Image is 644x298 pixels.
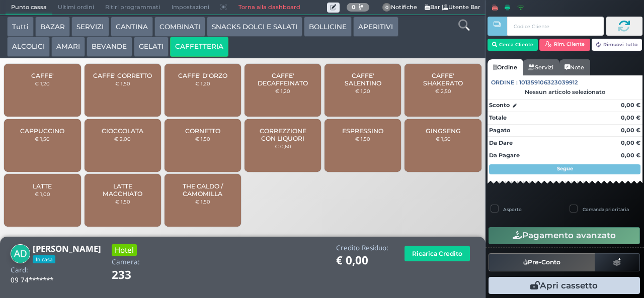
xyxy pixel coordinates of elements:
h1: 233 [112,269,159,281]
button: Pagamento avanzato [489,227,640,244]
strong: Totale [489,114,507,121]
button: CANTINA [111,17,153,37]
small: € 1,50 [35,136,50,142]
span: In casa [33,255,55,263]
span: CORNETTO [185,127,220,135]
h4: Camera: [112,258,140,266]
span: CAFFE' D'ORZO [178,72,227,79]
a: Torna alla dashboard [232,1,305,15]
strong: 0,00 € [621,114,640,121]
label: Asporto [503,206,522,213]
span: Impostazioni [166,1,215,15]
button: GELATI [134,37,169,57]
strong: 0,00 € [621,127,640,134]
button: Apri cassetto [489,277,640,294]
button: ALCOLICI [7,37,50,57]
strong: Sconto [489,101,510,110]
span: CAFFE' [31,72,54,79]
button: APERITIVI [353,17,398,37]
input: Codice Cliente [507,17,603,36]
strong: Segue [557,165,573,172]
button: SERVIZI [71,17,109,37]
button: Cerca Cliente [488,39,538,51]
h4: Card: [11,266,28,274]
small: € 1,50 [355,136,370,142]
strong: Da Pagare [489,152,520,159]
span: CAFFE' DECAFFEINATO [253,72,313,87]
small: € 1,50 [436,136,451,142]
span: CORREZZIONE CON LIQUORI [253,127,313,142]
span: LATTE [33,182,52,190]
strong: Pagato [489,127,510,134]
span: Ultimi ordini [52,1,100,15]
button: BOLLICINE [304,17,352,37]
span: CAFFE' CORRETTO [93,72,152,79]
div: Nessun articolo selezionato [488,88,642,95]
span: Ritiri programmati [100,1,166,15]
button: SNACKS DOLCI E SALATI [207,17,302,37]
img: Antonia Damato [11,244,30,264]
small: € 0,60 [275,143,291,149]
span: Punto cassa [6,1,52,15]
span: THE CALDO / CAMOMILLA [173,182,233,197]
span: CAFFE' SALENTINO [333,72,393,87]
small: € 1,50 [115,80,130,86]
small: € 1,50 [195,136,210,142]
h1: € 0,00 [336,254,388,267]
small: € 1,20 [195,80,210,86]
b: [PERSON_NAME] [33,243,101,254]
h3: Hotel [112,244,137,256]
strong: 0,00 € [621,102,640,109]
small: € 1,50 [195,198,210,205]
small: € 2,00 [114,136,131,142]
button: Rimuovi tutto [592,39,642,51]
span: Ordine : [491,78,518,87]
h4: Credito Residuo: [336,244,388,252]
span: CAPPUCCINO [20,127,64,135]
a: Ordine [488,59,523,75]
small: € 1,20 [35,80,50,86]
span: GINGSENG [426,127,461,135]
button: AMARI [51,37,85,57]
button: Pre-Conto [489,253,595,271]
span: ESPRESSINO [342,127,383,135]
button: Tutti [7,17,34,37]
b: 0 [352,4,356,11]
strong: 0,00 € [621,139,640,146]
span: 101359106323039912 [519,78,578,87]
a: Note [559,59,590,75]
small: € 1,00 [35,191,50,197]
small: € 2,50 [435,88,451,94]
button: BEVANDE [87,37,132,57]
span: CAFFE' SHAKERATO [413,72,473,87]
span: CIOCCOLATA [102,127,143,135]
small: € 1,50 [115,198,130,205]
strong: Da Dare [489,139,513,146]
small: € 1,20 [275,88,290,94]
span: LATTE MACCHIATO [93,182,152,197]
button: BAZAR [35,17,70,37]
button: COMBINATI [154,17,205,37]
small: € 1,20 [355,88,370,94]
button: Rim. Cliente [539,39,590,51]
span: 0 [382,3,391,12]
strong: 0,00 € [621,152,640,159]
label: Comanda prioritaria [583,206,629,213]
button: CAFFETTERIA [170,37,228,57]
button: Ricarica Credito [405,246,470,261]
a: Servizi [523,59,559,75]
